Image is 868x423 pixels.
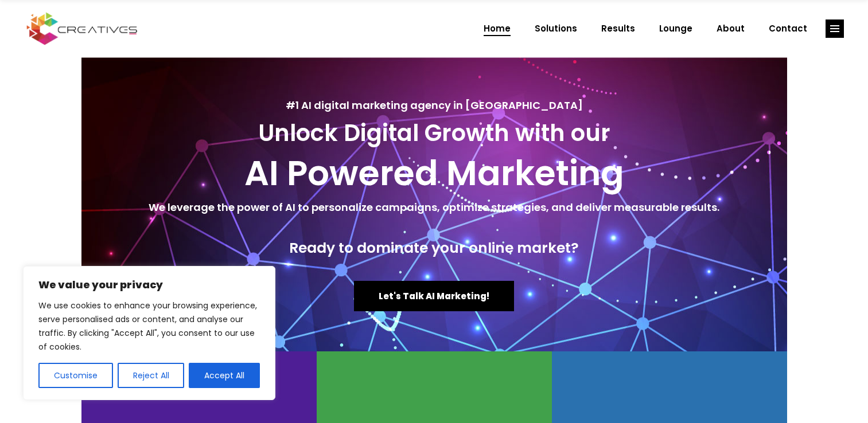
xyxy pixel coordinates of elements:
a: Home [472,14,523,44]
a: About [704,14,757,44]
button: Reject All [118,363,185,388]
div: We value your privacy [23,266,275,400]
span: About [717,14,745,44]
h2: AI Powered Marketing [93,152,776,194]
span: Home [484,14,511,44]
img: Creatives [24,11,140,46]
a: link [826,19,844,38]
button: Customise [38,363,113,388]
span: Let's Talk AI Marketing! [379,290,489,302]
h5: We leverage the power of AI to personalize campaigns, optimize strategies, and deliver measurable... [93,199,776,216]
button: Accept All [189,363,260,388]
h5: #1 AI digital marketing agency in [GEOGRAPHIC_DATA] [93,97,776,113]
span: Results [601,14,635,44]
span: Contact [769,14,807,44]
span: Solutions [535,14,577,44]
span: Lounge [659,14,692,44]
a: Let's Talk AI Marketing! [354,281,514,311]
h4: Ready to dominate your online market? [93,240,776,257]
h3: Unlock Digital Growth with our [93,119,776,147]
p: We value your privacy [38,278,260,292]
a: Results [589,14,647,44]
a: Solutions [523,14,589,44]
a: Contact [757,14,819,44]
a: Lounge [647,14,704,44]
p: We use cookies to enhance your browsing experience, serve personalised ads or content, and analys... [38,299,260,354]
